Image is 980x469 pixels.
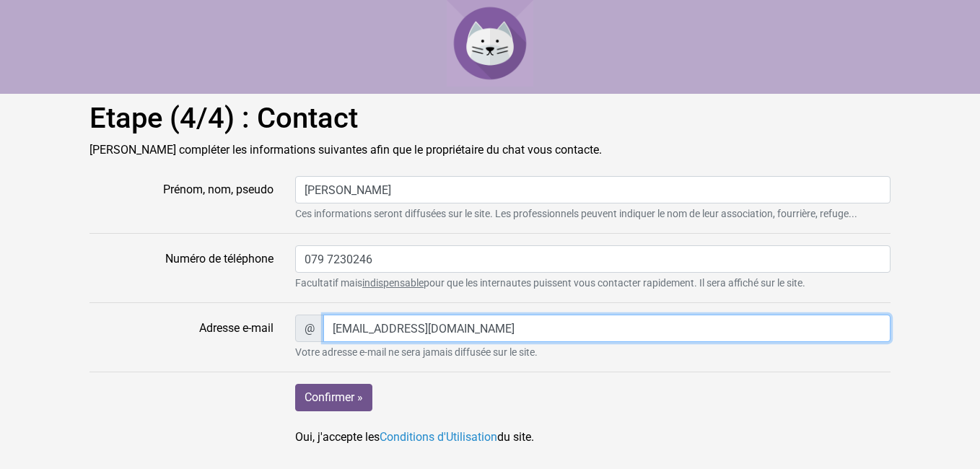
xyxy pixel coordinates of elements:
[79,176,284,222] label: Prénom, nom, pseudo
[79,315,284,360] label: Adresse e-mail
[89,141,891,159] p: [PERSON_NAME] compléter les informations suivantes afin que le propriétaire du chat vous contacte.
[295,276,891,291] small: Facultatif mais pour que les internautes puissent vous contacter rapidement. Il sera affiché sur ...
[295,384,372,411] input: Confirmer »
[295,430,534,444] span: Oui, j'accepte les du site.
[295,315,324,342] span: @
[362,277,424,289] u: indispensable
[295,206,891,222] small: Ces informations seront diffusées sur le site. Les professionnels peuvent indiquer le nom de leur...
[295,345,891,360] small: Votre adresse e-mail ne sera jamais diffusée sur le site.
[89,101,891,136] h1: Etape (4/4) : Contact
[79,245,284,291] label: Numéro de téléphone
[380,430,497,444] a: Conditions d'Utilisation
